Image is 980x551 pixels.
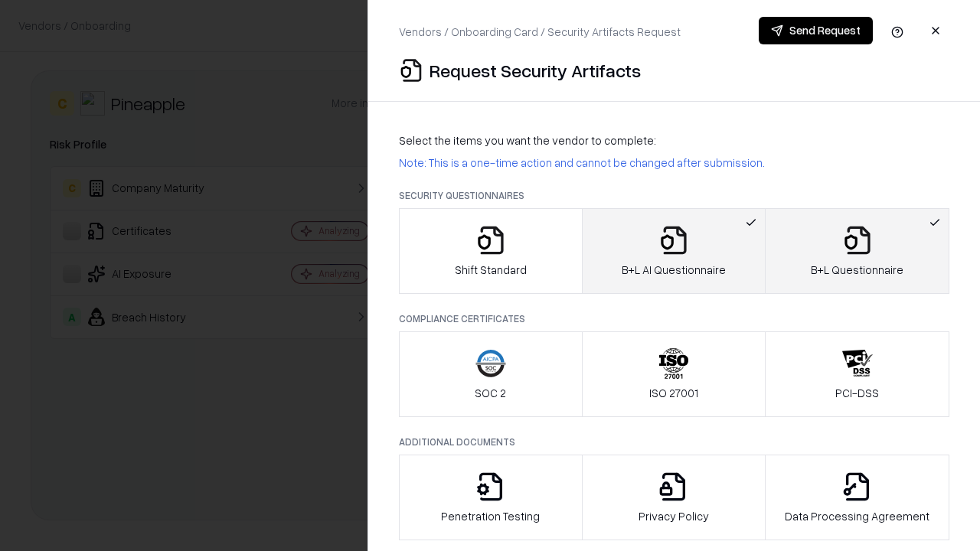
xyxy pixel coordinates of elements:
button: Privacy Policy [582,455,766,540]
p: Vendors / Onboarding Card / Security Artifacts Request [399,24,681,40]
button: B+L Questionnaire [765,208,949,294]
p: PCI-DSS [835,385,879,401]
p: Data Processing Agreement [785,508,929,524]
button: Data Processing Agreement [765,455,949,540]
button: ISO 27001 [582,331,766,417]
p: B+L AI Questionnaire [622,262,726,278]
p: Note: This is a one-time action and cannot be changed after submission. [399,155,949,171]
p: Request Security Artifacts [430,58,641,83]
button: B+L AI Questionnaire [582,208,766,294]
p: Penetration Testing [441,508,540,524]
button: Penetration Testing [399,455,583,540]
button: Send Request [759,17,873,44]
p: Shift Standard [455,262,527,278]
p: Additional Documents [399,435,949,448]
button: Shift Standard [399,208,583,294]
p: Compliance Certificates [399,312,949,325]
button: SOC 2 [399,331,583,417]
p: Select the items you want the vendor to complete: [399,132,949,148]
button: PCI-DSS [765,331,949,417]
p: Privacy Policy [639,508,709,524]
p: SOC 2 [475,385,506,401]
p: B+L Questionnaire [811,262,903,278]
p: Security Questionnaires [399,189,949,202]
p: ISO 27001 [649,385,698,401]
